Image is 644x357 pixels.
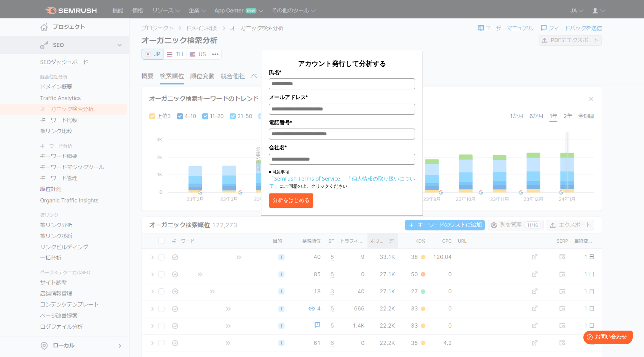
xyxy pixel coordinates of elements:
[269,175,415,189] a: 「個人情報の取り扱いについて」
[577,328,636,349] iframe: Help widget launcher
[269,193,313,208] button: 分析をはじめる
[269,169,415,190] p: ■同意事項 にご同意の上、クリックください
[269,93,415,101] label: メールアドレス*
[269,175,345,182] a: 「Semrush Terms of Service」
[298,59,386,68] span: アカウント発行して分析する
[269,118,415,127] label: 電話番号*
